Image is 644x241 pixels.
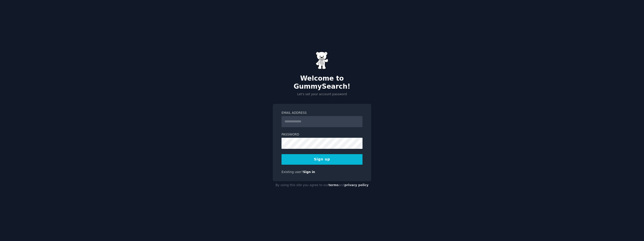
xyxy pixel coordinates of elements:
img: Gummy Bear [316,52,328,69]
label: Email Address [281,111,363,115]
h2: Welcome to GummySearch! [273,75,371,90]
a: privacy policy [344,183,369,187]
p: Let's set your account password [273,92,371,97]
button: Sign up [281,154,363,165]
a: terms [329,183,339,187]
label: Password [281,132,363,137]
a: Sign in [303,170,315,174]
span: Existing user? [281,170,303,174]
div: By using this site you agree to our and [273,181,371,189]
